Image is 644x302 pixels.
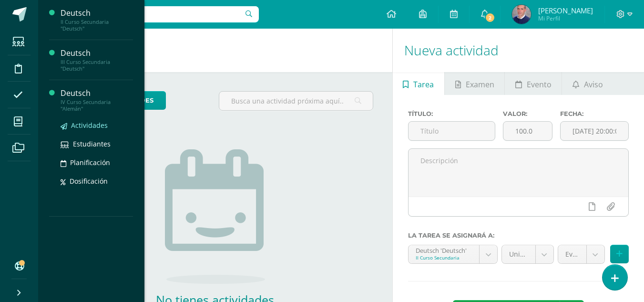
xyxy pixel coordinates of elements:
a: Examen [445,72,504,95]
div: Deutsch [61,8,133,19]
label: Título: [408,110,496,117]
a: Evaluación bimestral (escrita) / Abschlussprüfung vom Bimester (schriftlich) (30.0%) [558,245,604,263]
h1: Nueva actividad [404,29,633,72]
div: Deutsch [61,48,133,59]
div: IV Curso Secundaria "Alemán" [61,99,133,112]
span: Evaluación bimestral (escrita) / Abschlussprüfung vom Bimester (schriftlich) (30.0%) [565,245,579,263]
span: Tarea [413,73,434,96]
span: Mi Perfil [538,14,593,22]
a: Dosificación [61,176,133,187]
a: Unidad 3 [502,245,553,263]
span: Unidad 3 [509,245,528,263]
a: Tarea [393,72,444,95]
div: Deutsch [61,88,133,99]
a: DeutschII Curso Secundaria "Deutsch" [61,8,133,32]
label: Valor: [503,110,552,117]
span: Planificación [70,158,110,167]
a: Deutsch 'Deutsch'II Curso Secundaria [409,245,497,263]
a: Evento [505,72,562,95]
input: Puntos máximos [503,122,552,140]
span: Actividades [71,121,108,130]
span: Dosificación [70,177,108,186]
input: Busca un usuario... [44,6,259,22]
div: II Curso Secundaria [416,254,472,261]
img: no_activities.png [165,149,265,284]
div: III Curso Secundaria "Deutsch" [61,59,133,72]
input: Fecha de entrega [561,122,628,140]
a: Planificación [61,157,133,168]
input: Título [409,122,495,140]
a: DeutschIV Curso Secundaria "Alemán" [61,88,133,112]
span: 2 [485,12,495,23]
span: Estudiantes [73,139,111,148]
a: DeutschIII Curso Secundaria "Deutsch" [61,48,133,72]
span: Examen [466,73,494,96]
div: II Curso Secundaria "Deutsch" [61,19,133,32]
a: Aviso [562,72,613,95]
a: Estudiantes [61,138,133,149]
span: [PERSON_NAME] [538,6,593,15]
label: La tarea se asignará a: [408,232,629,239]
span: Aviso [584,73,603,96]
img: 1515e9211533a8aef101277efa176555.png [512,5,531,24]
span: Evento [527,73,552,96]
input: Busca una actividad próxima aquí... [219,92,372,110]
div: Deutsch 'Deutsch' [416,245,472,254]
label: Fecha: [560,110,629,117]
a: Actividades [61,120,133,131]
h1: Actividades [50,29,381,72]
